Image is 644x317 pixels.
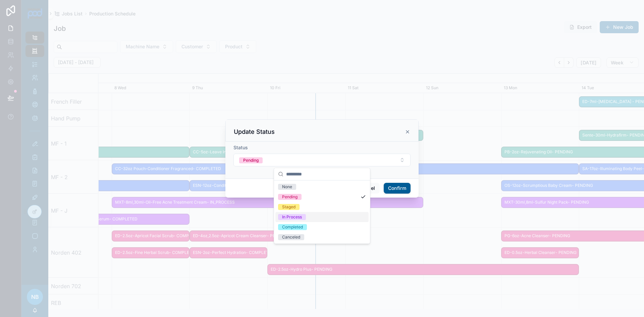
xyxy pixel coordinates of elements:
div: Pending [243,157,259,163]
div: Staged [282,204,296,210]
div: In Process [282,214,302,220]
span: Status [233,145,248,150]
h3: Update Status [234,128,275,136]
div: Completed [282,224,303,230]
div: None [282,184,292,190]
div: Canceled [282,234,300,240]
button: Confirm [384,183,411,194]
div: Suggestions [274,180,370,244]
div: Pending [282,194,298,200]
button: Select Button [233,154,411,166]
